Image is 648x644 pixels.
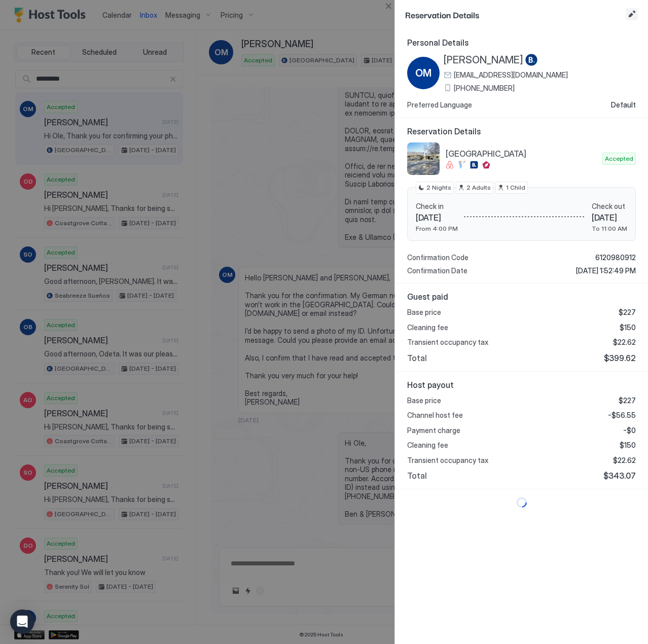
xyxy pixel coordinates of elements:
[407,38,636,48] span: Personal Details
[407,353,427,363] span: Total
[454,84,515,93] span: [PHONE_NUMBER]
[613,338,636,347] span: $22.62
[620,441,636,450] span: $150
[426,183,451,192] span: 2 Nights
[407,308,441,317] span: Base price
[592,202,627,211] span: Check out
[466,183,491,192] span: 2 Adults
[619,396,636,405] span: $227
[446,149,598,159] span: [GEOGRAPHIC_DATA]
[405,497,638,508] div: loading
[407,292,636,302] span: Guest paid
[407,142,440,175] div: listing image
[407,380,636,390] span: Host payout
[619,308,636,317] span: $227
[407,471,427,481] span: Total
[613,456,636,465] span: $22.62
[605,154,633,163] span: Accepted
[604,353,636,363] span: $399.62
[407,253,469,262] span: Confirmation Code
[506,183,525,192] span: 1 Child
[407,441,448,450] span: Cleaning fee
[405,8,624,21] span: Reservation Details
[407,396,441,405] span: Base price
[416,225,458,232] span: From 4:00 PM
[407,323,448,332] span: Cleaning fee
[407,426,460,435] span: Payment charge
[626,8,638,20] button: Edit reservation
[407,266,467,275] span: Confirmation Date
[603,471,636,481] span: $343.07
[623,426,636,435] span: -$0
[407,456,488,465] span: Transient occupancy tax
[407,338,488,347] span: Transient occupancy tax
[10,610,34,634] div: Open Intercom Messenger
[608,411,636,420] span: -$56.55
[454,70,568,80] span: [EMAIL_ADDRESS][DOMAIN_NAME]
[407,411,463,420] span: Channel host fee
[416,212,458,223] span: [DATE]
[620,323,636,332] span: $150
[415,65,431,81] span: OM
[592,225,627,232] span: To 11:00 AM
[576,266,636,275] span: [DATE] 1:52:49 PM
[444,54,523,66] span: [PERSON_NAME]
[407,100,472,110] span: Preferred Language
[611,100,636,110] span: Default
[595,253,636,262] span: 6120980912
[407,126,636,136] span: Reservation Details
[592,212,627,223] span: [DATE]
[416,202,458,211] span: Check in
